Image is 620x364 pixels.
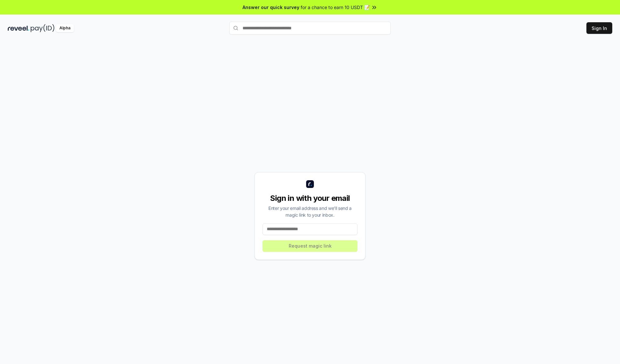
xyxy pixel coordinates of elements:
div: Enter your email address and we’ll send a magic link to your inbox. [263,205,357,218]
button: Sign In [586,22,612,34]
div: Alpha [56,24,74,32]
span: for a chance to earn 10 USDT 📝 [301,4,370,11]
img: logo_small [306,180,314,188]
img: reveel_dark [8,24,29,32]
div: Sign in with your email [263,193,357,203]
img: pay_id [31,24,55,32]
span: Answer our quick survey [243,4,299,11]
